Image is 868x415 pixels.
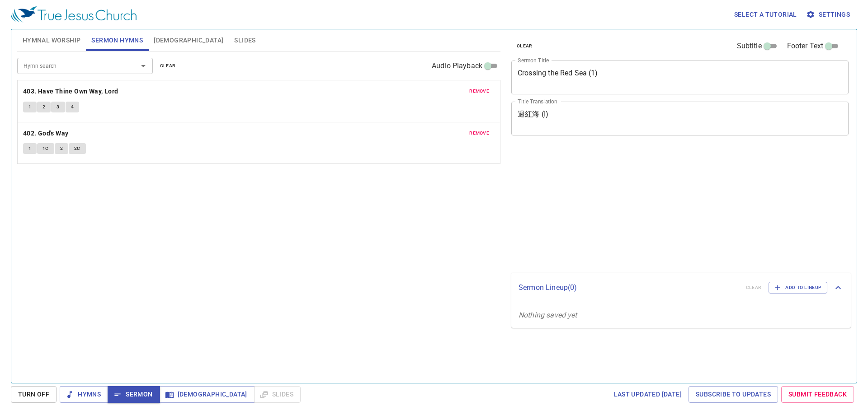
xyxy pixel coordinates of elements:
[42,145,49,153] span: 1C
[737,41,762,51] span: Subtitle
[42,103,45,111] span: 2
[23,35,81,46] span: Hymnal Worship
[91,35,143,46] span: Sermon Hymns
[11,6,137,23] img: True Jesus Church
[74,145,80,153] span: 2C
[66,102,79,112] button: 4
[28,145,31,153] span: 1
[155,61,181,71] button: clear
[610,386,685,403] a: Last updated [DATE]
[464,86,495,97] button: remove
[519,311,577,319] i: Nothing saved yet
[160,62,176,70] span: clear
[11,386,57,403] button: Turn Off
[18,389,49,400] span: Turn Off
[774,284,821,292] span: Add to Lineup
[517,42,533,50] span: clear
[23,102,37,112] button: 1
[60,386,108,403] button: Hymns
[108,386,160,403] button: Sermon
[137,60,150,72] button: Open
[37,102,51,112] button: 2
[23,86,118,97] b: 403. Have Thine Own Way, Lord
[696,389,771,400] span: Subscribe to Updates
[167,389,247,400] span: [DEMOGRAPHIC_DATA]
[613,389,682,400] span: Last updated [DATE]
[23,128,69,139] b: 402. God's Way
[511,273,851,303] div: Sermon Lineup(0)clearAdd to Lineup
[55,143,68,154] button: 2
[160,386,255,403] button: [DEMOGRAPHIC_DATA]
[787,41,824,51] span: Footer Text
[28,103,31,111] span: 1
[518,69,842,86] textarea: Crossing the Red Sea (1)
[71,103,74,111] span: 4
[37,143,54,154] button: 1C
[469,129,489,137] span: remove
[511,41,538,51] button: clear
[234,35,255,46] span: Slides
[432,61,482,71] span: Audio Playback
[69,143,86,154] button: 2C
[469,87,489,95] span: remove
[23,143,37,154] button: 1
[734,9,797,20] span: Select a tutorial
[508,145,782,270] iframe: from-child
[808,9,850,20] span: Settings
[788,389,847,400] span: Submit Feedback
[519,282,739,293] p: Sermon Lineup ( 0 )
[781,386,854,403] a: Submit Feedback
[731,6,801,23] button: Select a tutorial
[67,389,101,400] span: Hymns
[518,110,842,127] textarea: 過紅海 (I)
[51,102,65,112] button: 3
[23,86,120,97] button: 403. Have Thine Own Way, Lord
[115,389,152,400] span: Sermon
[769,282,827,294] button: Add to Lineup
[804,6,854,23] button: Settings
[154,35,223,46] span: [DEMOGRAPHIC_DATA]
[23,128,70,139] button: 402. God's Way
[464,128,495,139] button: remove
[60,145,63,153] span: 2
[57,103,59,111] span: 3
[689,386,778,403] a: Subscribe to Updates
